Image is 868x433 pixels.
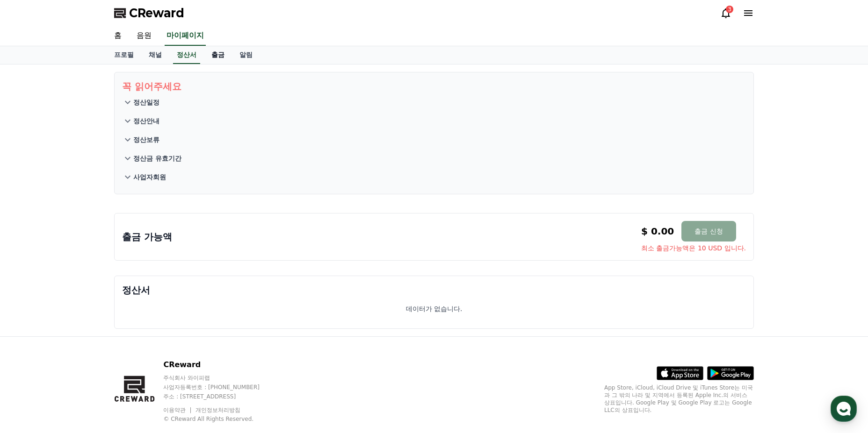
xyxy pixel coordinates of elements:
button: 정산일정 [122,93,746,112]
a: 정산서 [173,46,200,64]
a: 설정 [121,296,180,319]
p: 주소 : [STREET_ADDRESS] [163,393,277,400]
a: 이용약관 [163,407,193,413]
p: © CReward All Rights Reserved. [163,415,277,423]
span: 설정 [145,310,156,318]
a: 개인정보처리방침 [195,407,240,413]
p: 주식회사 와이피랩 [163,374,277,382]
a: 프로필 [107,46,141,64]
p: $ 0.00 [641,225,674,238]
button: 정산안내 [122,112,746,130]
button: 사업자회원 [122,168,746,186]
a: 대화 [62,296,121,319]
a: 채널 [141,46,169,64]
p: 사업자등록번호 : [PHONE_NUMBER] [163,383,277,391]
span: 대화 [86,311,97,318]
p: 출금 가능액 [122,230,172,243]
a: 마이페이지 [165,26,206,46]
p: 정산서 [122,284,746,297]
a: 알림 [232,46,260,64]
button: 정산보류 [122,130,746,149]
a: 홈 [107,26,129,46]
p: 정산금 유효기간 [133,154,181,163]
div: 3 [726,6,733,13]
button: 정산금 유효기간 [122,149,746,168]
span: 홈 [29,310,35,318]
p: CReward [163,359,277,370]
a: CReward [114,6,184,21]
p: 정산안내 [133,116,159,126]
p: 정산일정 [133,98,159,107]
a: 홈 [3,296,62,319]
span: 최소 출금가능액은 10 USD 입니다. [641,243,746,253]
a: 음원 [129,26,159,46]
p: 사업자회원 [133,172,166,182]
p: 데이터가 없습니다. [406,304,463,313]
p: App Store, iCloud, iCloud Drive 및 iTunes Store는 미국과 그 밖의 나라 및 지역에서 등록된 Apple Inc.의 서비스 상표입니다. Goo... [604,384,754,414]
button: 출금 신청 [681,221,736,241]
p: 꼭 읽어주세요 [122,80,746,93]
span: CReward [129,6,184,21]
a: 3 [720,7,731,19]
a: 출금 [204,46,232,64]
p: 정산보류 [133,135,159,144]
